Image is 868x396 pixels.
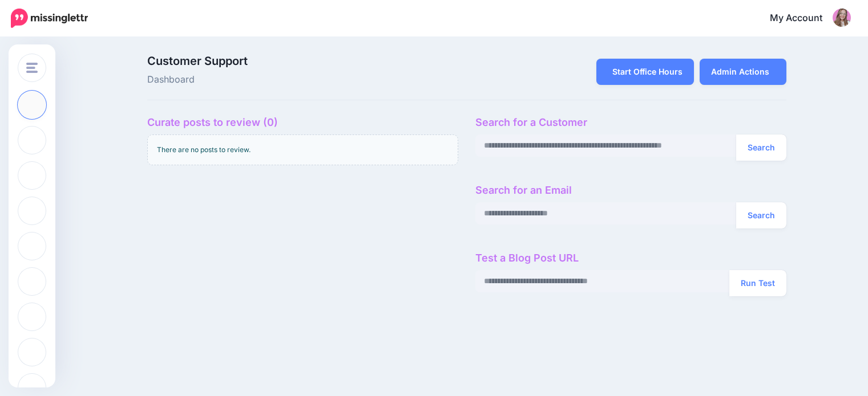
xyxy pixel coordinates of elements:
[475,116,786,129] h4: Search for a Customer
[147,116,458,129] h4: Curate posts to review (0)
[147,55,568,67] span: Customer Support
[147,134,458,165] div: There are no posts to review.
[700,59,786,85] a: Admin Actions
[736,202,786,228] button: Search
[475,252,786,264] h4: Test a Blog Post URL
[729,270,786,296] button: Run Test
[147,72,568,87] span: Dashboard
[736,134,786,161] button: Search
[758,5,851,32] a: My Account
[11,9,88,28] img: Missinglettr
[596,59,694,85] a: Start Office Hours
[475,184,786,197] h4: Search for an Email
[26,63,38,73] img: menu.png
